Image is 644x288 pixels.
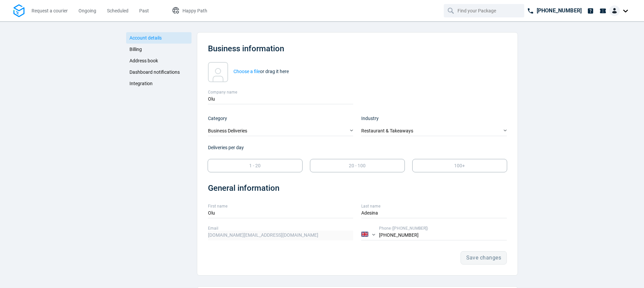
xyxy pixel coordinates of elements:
label: Email [208,225,354,231]
label: Last name [361,203,507,209]
span: Business information [208,44,284,53]
span: Happy Path [182,8,207,13]
p: 1 - 20 [249,162,261,169]
strong: Choose a file [233,69,260,74]
label: Company name [208,89,354,95]
img: Logo [13,4,24,17]
input: Find your Package [458,4,512,17]
a: [PHONE_NUMBER] [524,4,584,17]
p: Deliveries per day [208,144,507,151]
span: Ongoing [78,8,96,13]
span: Account details [129,35,162,41]
span: Industry [361,116,379,121]
p: 20 - 100 [349,162,366,169]
label: Phone ([PHONE_NUMBER]) [379,225,507,231]
span: General information [208,183,279,193]
span: Past [139,8,149,13]
span: Address book [129,58,158,63]
span: Request a courier [32,8,68,13]
a: Billing [126,44,192,55]
div: Business Deliveries [208,126,354,136]
p: 100+ [454,162,465,169]
img: Client [609,5,620,16]
img: Country flag [361,232,368,237]
a: Address book [126,55,192,66]
p: [PHONE_NUMBER] [537,7,582,15]
span: Integration [129,81,153,86]
label: First name [208,203,354,209]
span: Category [208,116,227,121]
div: Restaurant & Takeaways [361,126,507,136]
a: Account details [126,32,192,44]
img: User uploaded content [208,62,228,82]
a: Dashboard notifications [126,66,192,78]
span: Scheduled [107,8,128,13]
span: Billing [129,47,142,52]
a: Integration [126,78,192,89]
span: or drag it here [233,69,289,74]
span: Dashboard notifications [129,69,180,75]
